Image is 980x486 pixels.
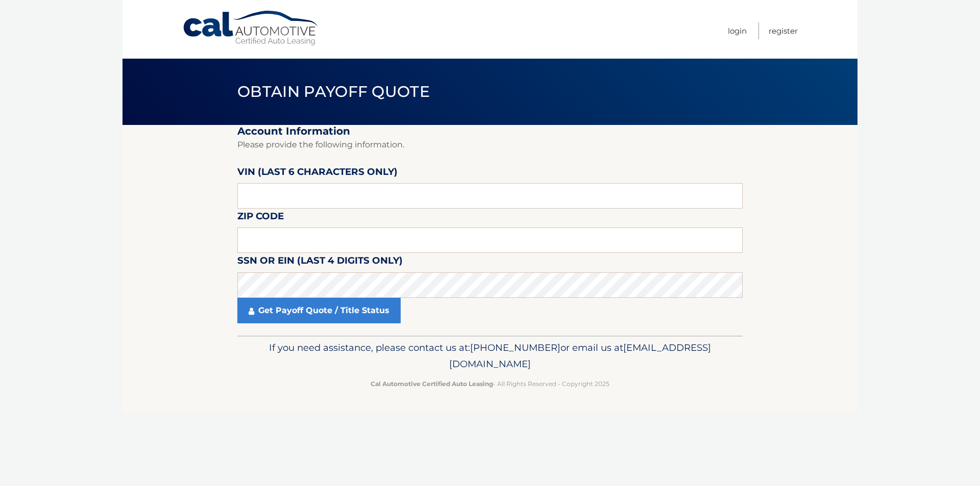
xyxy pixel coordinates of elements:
label: VIN (last 6 characters only) [237,164,398,183]
label: SSN or EIN (last 4 digits only) [237,253,403,272]
p: Please provide the following information. [237,138,743,152]
a: Get Payoff Quote / Title Status [237,298,401,323]
a: Cal Automotive [182,10,320,46]
strong: Cal Automotive Certified Auto Leasing [371,380,493,388]
h2: Account Information [237,125,743,138]
label: Zip Code [237,209,284,227]
a: Login [728,22,747,39]
p: If you need assistance, please contact us at: or email us at [244,340,736,372]
span: [PHONE_NUMBER] [470,342,560,353]
a: Register [769,22,798,39]
span: Obtain Payoff Quote [237,82,430,101]
p: - All Rights Reserved - Copyright 2025 [244,378,736,389]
